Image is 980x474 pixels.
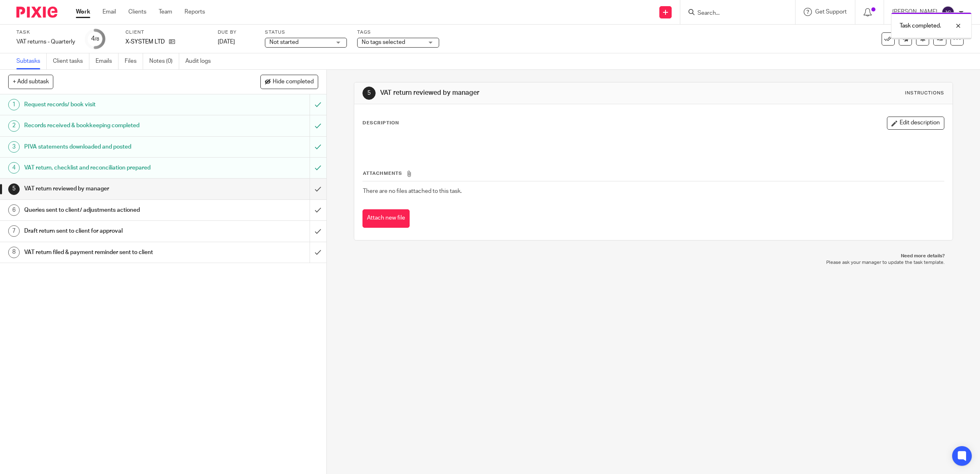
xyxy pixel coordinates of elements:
[905,90,944,96] div: Instructions
[8,204,20,216] div: 6
[8,99,20,110] div: 1
[362,259,945,266] p: Please ask your manager to update the task template.
[362,39,405,45] span: No tags selected
[96,53,119,69] a: Emails
[218,29,255,36] label: Due by
[24,162,209,174] h1: VAT return, checklist and reconciliation prepared
[273,79,314,85] span: Hide completed
[24,204,209,216] h1: Queries sent to client/ adjustments actioned
[185,8,205,16] a: Reports
[8,183,20,195] div: 5
[95,37,99,41] small: /8
[941,6,955,19] img: svg%3E
[24,98,209,111] h1: Request records/ book visit
[362,120,399,126] p: Description
[76,8,90,16] a: Work
[362,87,376,100] div: 5
[900,22,941,30] p: Task completed.
[125,53,143,69] a: Files
[218,39,235,45] span: [DATE]
[363,188,462,194] span: There are no files attached to this task.
[380,89,671,97] h1: VAT return reviewed by manager
[16,38,75,46] div: VAT returns - Quarterly
[24,246,209,259] h1: VAT return filed & payment reminder sent to client
[8,75,53,89] button: + Add subtask
[362,253,945,259] p: Need more details?
[16,53,47,69] a: Subtasks
[8,247,20,258] div: 8
[8,225,20,237] div: 7
[103,8,116,16] a: Email
[265,29,347,36] label: Status
[16,29,75,36] label: Task
[269,39,299,45] span: Not started
[362,209,410,228] button: Attach new file
[8,141,20,153] div: 3
[125,29,207,36] label: Client
[24,183,209,195] h1: VAT return reviewed by manager
[185,53,217,69] a: Audit logs
[53,53,89,69] a: Client tasks
[91,34,99,44] div: 4
[260,75,318,89] button: Hide completed
[8,162,20,174] div: 4
[357,29,439,36] label: Tags
[159,8,172,16] a: Team
[24,225,209,237] h1: Draft return sent to client for approval
[24,141,209,153] h1: PIVA statements downloaded and posted
[125,38,165,46] p: X-SYSTEM LTD
[8,120,20,132] div: 2
[16,7,57,18] img: Pixie
[887,117,944,130] button: Edit description
[24,119,209,132] h1: Records received & bookkeeping completed
[363,171,402,176] span: Attachments
[149,53,179,69] a: Notes (0)
[128,8,146,16] a: Clients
